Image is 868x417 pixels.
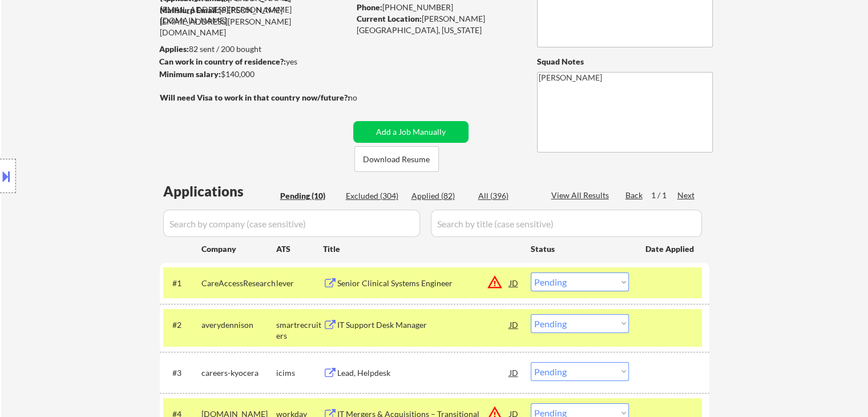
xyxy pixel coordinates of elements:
div: Squad Notes [537,56,713,67]
div: JD [508,314,520,335]
div: Applications [163,185,276,198]
div: #2 [172,319,192,331]
div: #3 [172,367,192,379]
div: JD [508,362,520,383]
div: smartrecruiters [276,319,323,342]
div: 1 / 1 [651,190,677,201]
div: All (396) [478,190,535,202]
div: Title [323,243,520,255]
div: ATS [276,243,323,255]
div: [PERSON_NAME][EMAIL_ADDRESS][PERSON_NAME][DOMAIN_NAME] [160,5,349,38]
div: careers-kyocera [201,367,276,379]
div: Senior Clinical Systems Engineer [337,278,510,289]
input: Search by title (case sensitive) [431,210,702,237]
div: averydennison [201,319,276,331]
div: [PHONE_NUMBER] [357,2,518,13]
div: 82 sent / 200 bought [159,43,349,55]
strong: Can work in country of residence?: [159,57,286,66]
div: Company [201,243,276,255]
strong: Current Location: [357,14,422,23]
div: #1 [172,278,192,289]
strong: Applies: [159,44,189,54]
div: JD [508,272,520,293]
div: Status [531,238,629,259]
strong: Will need Visa to work in that country now/future?: [160,93,350,102]
strong: Mailslurp Email: [160,5,219,15]
div: no [348,92,381,103]
button: Download Resume [354,146,439,172]
div: Pending (10) [280,190,337,202]
div: Applied (82) [411,190,469,202]
div: lever [276,278,323,289]
strong: Minimum salary: [159,69,221,79]
div: Excluded (304) [346,190,403,202]
button: warning_amber [487,274,503,290]
div: [PERSON_NAME][GEOGRAPHIC_DATA], [US_STATE] [357,13,518,35]
div: $140,000 [159,69,349,80]
strong: Phone: [357,2,382,12]
div: yes [159,56,346,67]
div: Date Applied [645,243,696,255]
button: Add a Job Manually [353,121,469,143]
div: CareAccessResearch [201,278,276,289]
div: Back [625,190,644,201]
div: Lead, Helpdesk [337,367,510,379]
div: View All Results [551,190,612,201]
div: icims [276,367,323,379]
input: Search by company (case sensitive) [163,210,420,237]
div: IT Support Desk Manager [337,319,510,331]
div: Next [677,190,696,201]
